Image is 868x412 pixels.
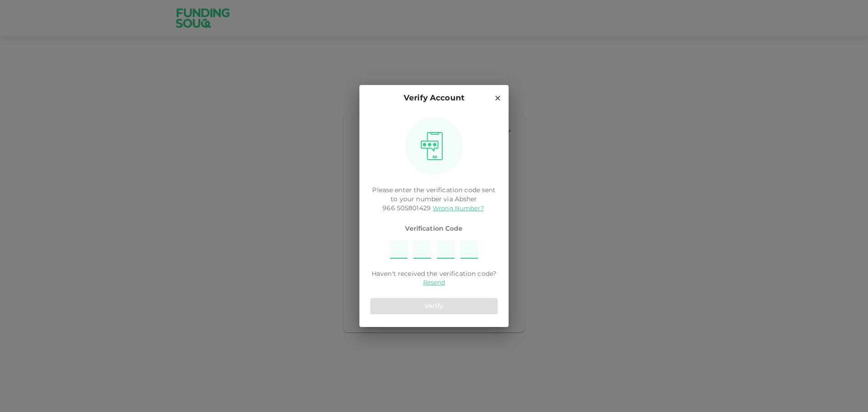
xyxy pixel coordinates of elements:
[460,241,478,259] input: Please enter OTP character 4
[370,224,498,233] span: Verification Code
[433,206,484,212] a: Wrong Number?
[417,132,446,161] img: otpImage
[390,241,408,259] input: Please enter OTP character 1
[413,241,431,259] input: Please enter OTP character 2
[372,270,496,279] span: Haven't received the verification code?
[437,241,455,259] input: Please enter OTP character 3
[370,186,498,213] p: Please enter the verification code sent to your number via Absher 966 505801429
[404,92,464,104] p: Verify Account
[423,279,445,287] a: Resend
